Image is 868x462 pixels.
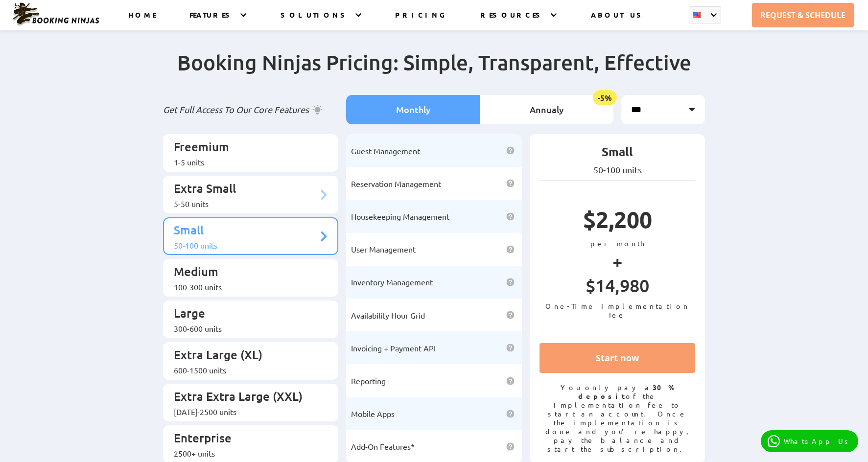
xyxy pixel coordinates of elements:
[540,205,696,239] p: $2,200
[351,376,386,386] span: Reporting
[506,344,515,352] img: help icon
[593,90,617,105] span: -5%
[540,343,696,373] a: Start now
[174,264,318,282] p: Medium
[174,157,318,167] div: 1-5 units
[351,409,395,418] span: Mobile Apps
[128,10,156,30] a: HOME
[174,347,318,365] p: Extra Large (XL)
[480,95,613,124] li: Annualy
[591,10,645,30] a: ABOUT US
[506,377,515,385] img: help icon
[540,301,696,319] p: One-Time Implementation Fee
[480,10,544,30] a: RESOURCES
[174,305,318,323] p: Large
[395,10,446,30] a: PRICING
[578,383,675,400] strong: 30% deposit
[174,407,318,416] div: [DATE]-2500 units
[351,211,449,221] span: Housekeeping Management
[174,365,318,375] div: 600-1500 units
[174,222,318,240] p: Small
[351,146,420,156] span: Guest Management
[540,144,696,164] p: Small
[174,448,318,458] div: 2500+ units
[540,164,696,175] p: 50-100 units
[163,104,339,115] p: Get Full Access To Our Core Features
[351,441,415,451] span: Add-On Features*
[540,248,696,275] p: +
[174,389,318,407] p: Extra Extra Large (XXL)
[351,179,441,188] span: Reservation Management
[506,442,515,451] img: help icon
[506,179,515,187] img: help icon
[174,240,318,250] div: 50-100 units
[174,181,318,199] p: Extra Small
[351,277,433,287] span: Inventory Management
[506,212,515,221] img: help icon
[351,343,436,353] span: Invoicing + Payment API
[784,437,851,445] p: WhatsApp Us
[506,410,515,418] img: help icon
[506,278,515,286] img: help icon
[351,310,425,320] span: Availability Hour Grid
[506,146,515,155] img: help icon
[163,49,705,95] h2: Booking Ninjas Pricing: Simple, Transparent, Effective
[540,383,696,453] p: You only pay a of the implementation fee to start an account. Once the implementation is done and...
[346,95,480,124] li: Monthly
[506,245,515,254] img: help icon
[174,282,318,292] div: 100-300 units
[174,323,318,333] div: 300-600 units
[540,275,696,301] p: $14,980
[351,244,416,254] span: User Management
[189,10,234,30] a: FEATURES
[174,139,318,157] p: Freemium
[174,199,318,208] div: 5-50 units
[281,10,349,30] a: SOLUTIONS
[540,239,696,248] p: per month
[761,430,858,452] a: WhatsApp Us
[506,311,515,319] img: help icon
[174,430,318,448] p: Enterprise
